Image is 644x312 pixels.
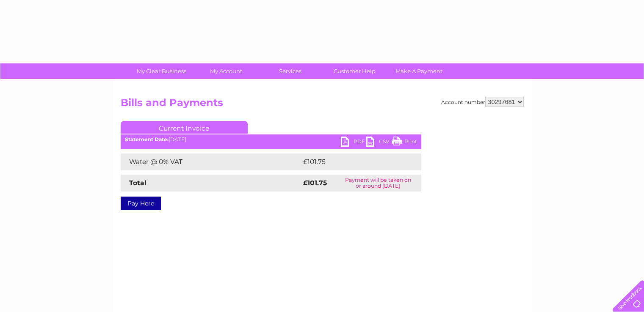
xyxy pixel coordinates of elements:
a: Services [255,63,325,79]
a: PDF [341,137,366,149]
a: CSV [366,137,392,149]
a: Make A Payment [384,63,454,79]
a: My Account [191,63,261,79]
a: Pay Here [121,197,161,210]
a: Print [392,137,417,149]
h2: Bills and Payments [121,97,524,113]
div: [DATE] [121,137,421,142]
td: Payment will be taken on or around [DATE] [335,175,421,192]
a: My Clear Business [127,63,196,79]
td: £101.75 [301,153,405,170]
strong: £101.75 [303,179,327,187]
div: Account number [441,97,524,107]
b: Statement Date: [125,136,169,142]
td: Water @ 0% VAT [121,153,301,170]
a: Current Invoice [121,121,248,134]
a: Customer Help [320,63,390,79]
strong: Total [129,179,146,187]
